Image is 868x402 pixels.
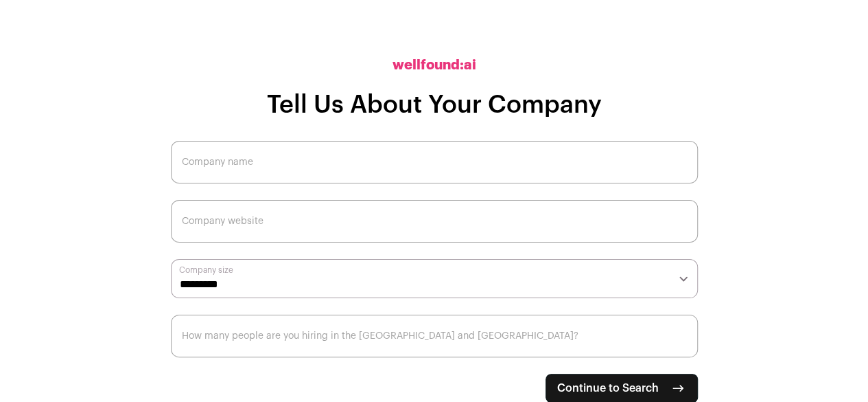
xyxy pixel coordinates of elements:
[267,91,602,119] h1: Tell Us About Your Company
[171,200,698,243] input: Company website
[171,315,698,357] input: How many people are you hiring in the US and Canada?
[557,380,659,397] span: Continue to Search
[171,141,698,183] input: Company name
[392,56,476,75] h2: wellfound:ai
